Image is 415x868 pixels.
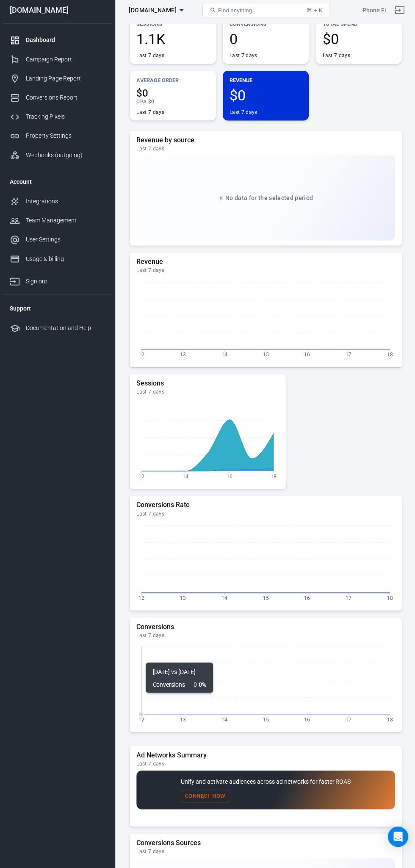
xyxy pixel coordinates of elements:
tspan: 16 [226,474,232,480]
p: Revenue [229,79,301,88]
div: Last 7 days [136,760,393,767]
div: Last 7 days [229,111,256,118]
a: Dashboard [3,34,111,53]
span: $0 [321,35,393,49]
div: Dashboard [26,39,105,48]
tspan: 18 [385,596,391,602]
h5: Sessions [136,381,278,389]
a: Usage & billing [3,252,111,271]
div: Last 7 days [136,511,393,518]
tspan: 12 [138,353,144,359]
div: Usage & billing [26,257,105,266]
div: Last 7 days [136,55,163,62]
a: Sign out [3,271,111,293]
button: Find anything...⌘ + K [202,6,329,21]
div: Account id: eIKT7iUG [361,9,385,18]
a: Campaign Report [3,53,111,72]
a: Integrations [3,194,111,214]
div: Campaign Report [26,58,105,67]
a: Team Management [3,214,111,233]
div: Last 7 days [136,632,393,639]
p: Average Order [136,79,208,88]
tspan: 15 [262,717,268,723]
div: [DOMAIN_NAME] [3,10,111,17]
tspan: 12 [138,717,144,723]
div: Landing Page Report [26,77,105,86]
span: $0 [147,102,153,108]
span: Find anything... [217,11,256,17]
tspan: 17 [344,596,350,602]
tspan: 16 [303,717,309,723]
tspan: 14 [182,474,188,480]
tspan: 13 [179,596,185,602]
a: Webhooks (outgoing) [3,148,111,167]
div: Last 7 days [229,55,256,62]
span: $0 [136,91,208,101]
span: 0 [229,35,301,49]
tspan: 18 [385,353,391,359]
tspan: 17 [344,353,350,359]
div: Integrations [26,200,105,208]
h5: Conversions [136,623,393,632]
tspan: 15 [262,353,268,359]
h5: Conversions Sources [136,838,393,847]
div: ⌘ + K [305,11,321,17]
div: User Settings [26,238,105,247]
tspan: 13 [179,353,185,359]
tspan: 12 [138,596,144,602]
div: Sign out [26,279,105,288]
span: No data for the selected period [224,197,312,204]
span: xsocia.com [128,8,176,19]
h5: Revenue by source [136,139,393,147]
span: $0 [229,91,301,105]
tspan: 14 [221,717,227,723]
tspan: 14 [221,596,227,602]
div: Last 7 days [136,390,278,397]
div: Last 7 days [136,269,393,276]
tspan: 12 [138,474,144,480]
tspan: 18 [385,717,391,723]
h5: Revenue [136,260,393,268]
h5: Ad Networks Summary [136,751,393,760]
tspan: 17 [344,717,350,723]
div: Last 7 days [136,148,393,155]
button: Connect Now [180,790,228,803]
tspan: 13 [179,717,185,723]
div: Last 7 days [136,848,393,854]
a: Tracking Pixels [3,110,111,129]
div: Tracking Pixels [26,115,105,124]
tspan: 14 [221,353,227,359]
span: CPA : [136,102,147,108]
a: Property Settings [3,129,111,148]
li: Support [3,300,111,321]
tspan: 18 [270,474,276,480]
tspan: 16 [303,596,309,602]
div: Last 7 days [321,55,349,62]
tspan: 16 [303,353,309,359]
a: Landing Page Report [3,72,111,91]
div: Last 7 days [136,111,163,118]
div: Conversions Report [26,96,105,105]
div: Property Settings [26,134,105,143]
a: Conversions Report [3,91,111,110]
a: Sign out [388,3,408,24]
tspan: 15 [262,596,268,602]
button: [DOMAIN_NAME] [125,6,186,22]
a: User Settings [3,233,111,252]
p: Unify and activate audiences across ad networks for faster ROAS [180,777,349,786]
span: 1.1K [136,35,208,49]
div: Team Management [26,219,105,227]
li: Account [3,174,111,194]
div: Open Intercom Messenger [386,826,407,847]
h5: Conversions Rate [136,502,393,510]
div: Webhooks (outgoing) [26,153,105,162]
div: Documentation and Help [26,326,105,335]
